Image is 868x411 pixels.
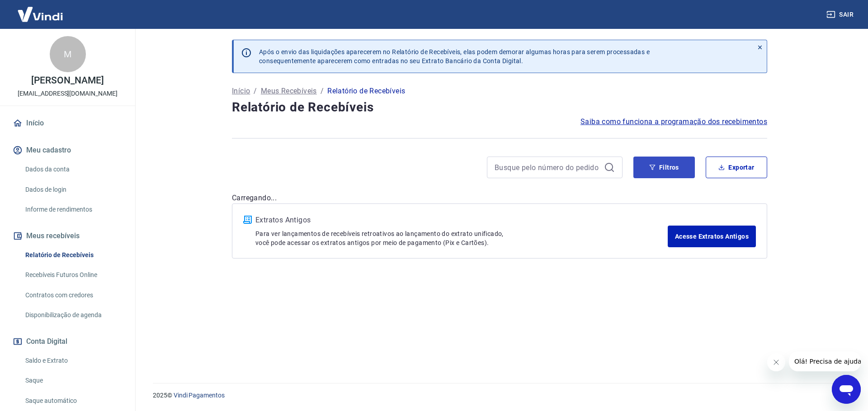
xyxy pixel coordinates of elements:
[232,193,767,203] p: Carregando...
[254,86,257,97] p: /
[11,140,124,160] button: Meu cadastro
[11,113,124,133] a: Início
[153,391,846,400] p: 2025 ©
[11,226,124,246] button: Meus recebíveis
[22,371,124,390] a: Saque
[259,47,650,65] p: Após o envio das liquidações aparecerem no Relatório de Recebíveis, elas podem demorar algumas ho...
[11,0,70,28] img: Vindi
[18,89,118,98] p: [EMAIL_ADDRESS][DOMAIN_NAME]
[580,116,767,127] a: Saiba como funciona a programação dos recebimentos
[232,86,250,97] a: Início
[832,375,861,404] iframe: Botão para abrir a janela de mensagens
[706,157,767,178] button: Exportar
[789,351,861,371] iframe: Mensagem da empresa
[255,229,668,247] p: Para ver lançamentos de recebíveis retroativos ao lançamento do extrato unificado, você pode aces...
[174,392,225,399] a: Vindi Pagamentos
[22,266,124,284] a: Recebíveis Futuros Online
[22,306,124,324] a: Disponibilização de agenda
[255,215,668,226] p: Extratos Antigos
[232,98,767,116] h4: Relatório de Recebíveis
[22,180,124,199] a: Dados de login
[22,392,124,410] a: Saque automático
[668,226,756,247] a: Acesse Extratos Antigos
[22,200,124,219] a: Informe de rendimentos
[321,86,324,97] p: /
[825,6,857,23] button: Sair
[50,36,86,72] div: M
[31,76,104,85] p: [PERSON_NAME]
[495,161,600,174] input: Busque pelo número do pedido
[243,216,252,224] img: ícone
[22,246,124,264] a: Relatório de Recebíveis
[11,332,124,351] button: Conta Digital
[22,160,124,179] a: Dados da conta
[261,86,317,97] a: Meus Recebíveis
[22,351,124,370] a: Saldo e Extrato
[767,353,785,371] iframe: Fechar mensagem
[327,86,405,97] p: Relatório de Recebíveis
[633,157,695,178] button: Filtros
[22,286,124,305] a: Contratos com credores
[5,6,76,14] span: Olá! Precisa de ajuda?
